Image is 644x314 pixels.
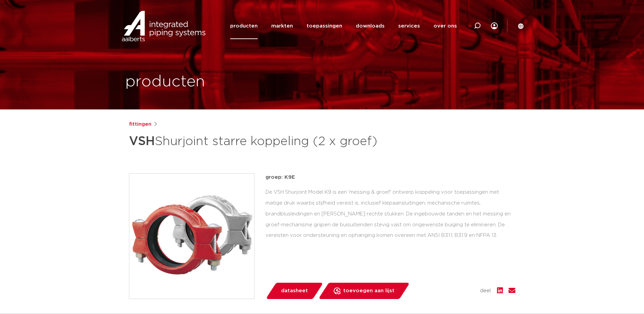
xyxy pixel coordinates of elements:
[343,285,394,296] span: toevoegen aan lijst
[356,13,385,39] a: downloads
[129,131,384,152] h1: Shurjoint starre koppeling (2 x groef)
[230,13,258,39] a: producten
[125,71,205,93] h1: producten
[129,135,155,147] strong: VSH
[265,283,323,299] a: datasheet
[129,120,151,128] a: fittingen
[129,174,254,299] img: Product Image for VSH Shurjoint starre koppeling (2 x groef)
[265,173,515,181] p: groep: K9E
[434,13,457,39] a: over ons
[265,187,515,241] div: De VSH Shurjoint Model K9 is een 'messing & groef' ontwerp koppeling voor toepassingen met matige...
[281,285,308,296] span: datasheet
[230,13,457,39] nav: Menu
[398,13,420,39] a: services
[307,13,342,39] a: toepassingen
[480,287,492,295] span: deel:
[271,13,293,39] a: markten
